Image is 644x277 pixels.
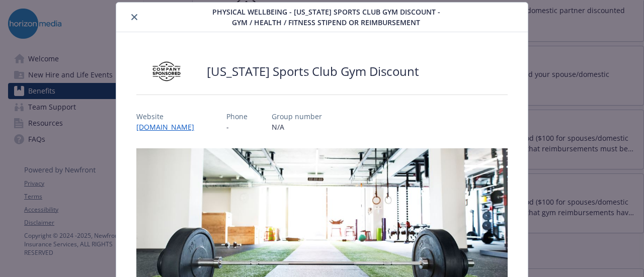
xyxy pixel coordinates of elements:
[272,111,322,122] p: Group number
[136,56,197,86] img: Company Sponsored
[226,122,248,132] p: -
[226,111,248,122] p: Phone
[136,111,202,122] p: Website
[205,7,447,28] span: Physical Wellbeing - [US_STATE] Sports Club Gym Discount - Gym / Health / Fitness Stipend or reim...
[207,63,419,80] h2: [US_STATE] Sports Club Gym Discount
[136,122,202,132] a: [DOMAIN_NAME]
[128,11,140,23] button: close
[272,122,322,132] p: N/A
